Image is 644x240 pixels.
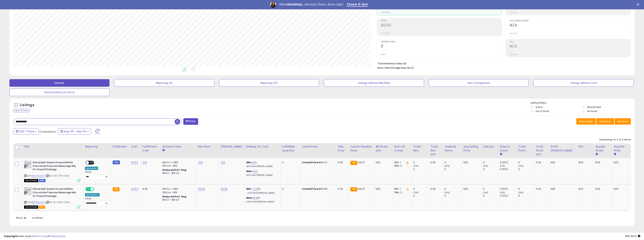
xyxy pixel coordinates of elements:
[338,161,346,164] div: 0.00
[510,20,631,22] span: Avg. Buybox Share
[510,11,517,14] small: Prev: N/A
[219,79,319,87] button: Repricing Off
[381,32,390,35] small: Prev: $0.00
[350,145,372,153] div: Current Buybox Price
[162,164,194,168] div: 15% for > $15
[49,234,65,238] a: Privacy Policy
[483,187,498,191] div: 0
[131,161,138,164] a: 42.52
[246,174,278,177] p: N/A Profit [PERSON_NAME]
[338,145,347,153] div: Ship Price
[518,145,533,153] div: Total Profit
[9,79,109,87] button: Default
[381,41,502,43] span: Ordered Items
[221,187,228,191] a: 69.99
[302,161,333,164] div: $69.37
[533,79,633,87] button: Listings without Cost
[246,196,278,203] div: %
[394,145,410,153] div: Num of Comp.
[13,109,30,112] div: Clear All Filters
[595,145,611,153] div: Avg BB Share
[614,187,628,191] div: N/A
[551,145,575,153] div: Profit [PERSON_NAME]
[381,11,390,14] small: Prev: $0.00
[614,153,616,156] small: Avg Win Price.
[394,187,409,191] div: FBA: 1
[246,187,252,191] b: Min:
[394,161,409,164] div: FBA: 1
[599,120,611,123] span: Columns
[131,145,139,149] div: Cost
[4,235,65,238] div: seller snap | |
[587,105,601,109] label: Deactivated
[32,201,45,204] a: B001G604XU
[302,161,319,164] b: Listed Price:
[347,3,368,7] a: Check It Out
[595,161,609,164] div: N/A
[143,145,159,153] div: Fulfillment Cost
[483,168,498,171] div: 0
[536,187,546,191] div: 0.00
[445,168,462,171] div: 0
[246,145,279,149] div: Markup on Cost
[531,101,635,105] p: Listing States:
[162,168,187,172] b: Reduced Prof. Rng.
[46,201,70,204] span: | SKU: IE-7NHD-Z2VM
[536,110,549,113] label: Out of Stock
[413,161,429,164] div: 0
[500,153,502,156] small: Days In Stock.
[483,161,498,164] div: 0
[24,205,38,209] span: All listings that are currently out of stock and unavailable for purchase on Amazon
[85,145,109,149] div: Repricing
[246,187,278,194] div: %
[358,187,365,191] span: 69.37
[518,191,524,194] small: (0%)
[85,167,98,170] div: Amazon AI
[32,174,45,178] a: B001G604XU
[198,161,203,164] a: N/A
[33,187,78,199] b: Ghirardelli Sweet Ground White Chocolate Flavored Beverage Mix, 10-Pound Package
[483,191,488,194] small: (0%)
[500,145,515,153] div: Days In Stock
[198,145,218,149] div: Min Price
[518,187,534,191] div: 0
[518,161,534,164] div: 0
[445,164,450,167] small: (0%)
[377,66,407,69] b: Short Term Storage Fees:
[113,160,120,164] small: FBM
[445,194,462,198] div: 0
[94,188,100,191] span: OFF
[39,179,46,182] span: FBM
[376,161,390,164] div: N/A
[510,44,631,49] h2: N/A
[270,2,276,8] img: Profile image for Georgie
[510,41,631,43] span: ROI
[637,3,641,6] div: Close
[64,129,86,133] span: Aug-29 - Sep-04
[381,20,502,22] span: Profit
[376,187,390,191] div: N/A
[86,188,90,191] span: ON
[9,89,109,96] button: Deactivated & In Stock
[614,161,628,164] div: N/A
[429,79,529,87] button: Non Competitive
[162,161,194,164] div: 8% for <= $15
[463,161,479,164] div: N/A
[85,171,108,179] div: Preset:
[518,168,534,171] div: 0
[483,194,498,198] div: 0
[143,187,158,191] div: 9.25
[407,66,414,70] span: $0.00
[595,187,609,191] div: N/A
[518,194,534,198] div: 0
[162,191,194,194] div: 15% for > $15
[500,187,517,191] div: 0 (0%)
[463,145,480,153] div: Avg Selling Price
[162,198,194,202] div: $15.01 - $16.24
[20,102,34,108] h5: Listings
[58,128,91,135] button: Aug-29 - Sep-04
[24,187,32,195] img: 41pNWl84l9L._SL40_.jpg
[252,187,258,191] a: -3.03
[595,153,598,156] small: Avg BB Share.
[500,194,517,198] div: 0 (0%)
